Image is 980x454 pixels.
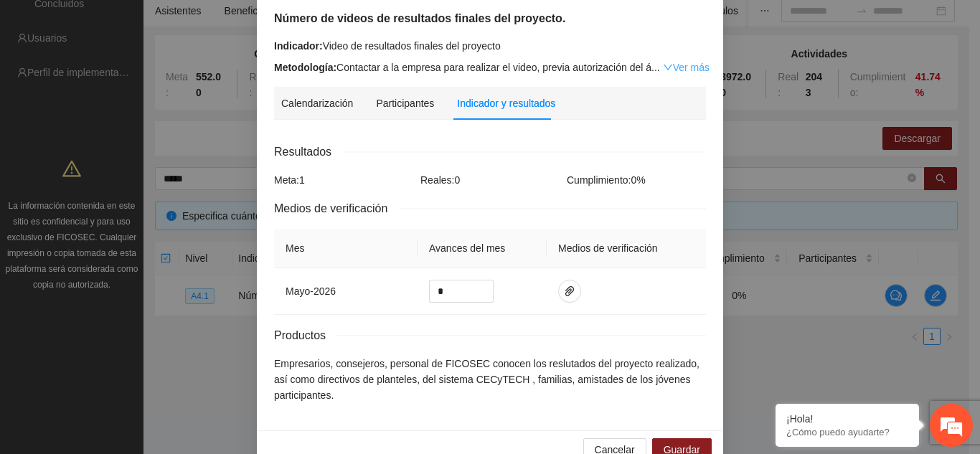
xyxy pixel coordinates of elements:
[376,95,434,111] div: Participantes
[286,285,336,297] span: mayo - 2026
[235,7,270,42] div: Minimizar ventana de chat en vivo
[270,172,417,188] div: Meta: 1
[274,62,336,73] strong: Metodología:
[786,427,908,438] p: ¿Cómo puedo ayudarte?
[558,280,581,303] button: paper-clip
[420,174,460,186] span: Reales: 0
[75,73,241,92] div: Chatee con nosotros ahora
[274,38,706,54] div: Video de resultados finales del proyecto
[274,10,706,27] h5: Número de videos de resultados finales del proyecto.
[83,146,198,291] span: Estamos en línea.
[281,95,353,111] div: Calendarización
[274,143,343,161] span: Resultados
[7,302,273,352] textarea: Escriba su mensaje y pulse “Intro”
[274,199,399,217] span: Medios de verificación
[457,95,555,111] div: Indicador y resultados
[274,60,706,75] div: Contactar a la empresa para realizar el video, previa autorización del á
[559,285,580,297] span: paper-clip
[563,172,710,188] div: Cumplimiento: 0 %
[274,40,323,52] strong: Indicador:
[274,326,337,344] span: Productos
[651,62,660,73] span: ...
[663,62,710,73] a: Expand
[274,229,418,268] th: Mes
[786,413,908,425] div: ¡Hola!
[547,229,706,268] th: Medios de verificación
[418,229,547,268] th: Avances del mes
[274,356,706,403] li: Empresarios, consejeros, personal de FICOSEC conocen los reslutados del proyecto realizado, así c...
[663,62,673,72] span: down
